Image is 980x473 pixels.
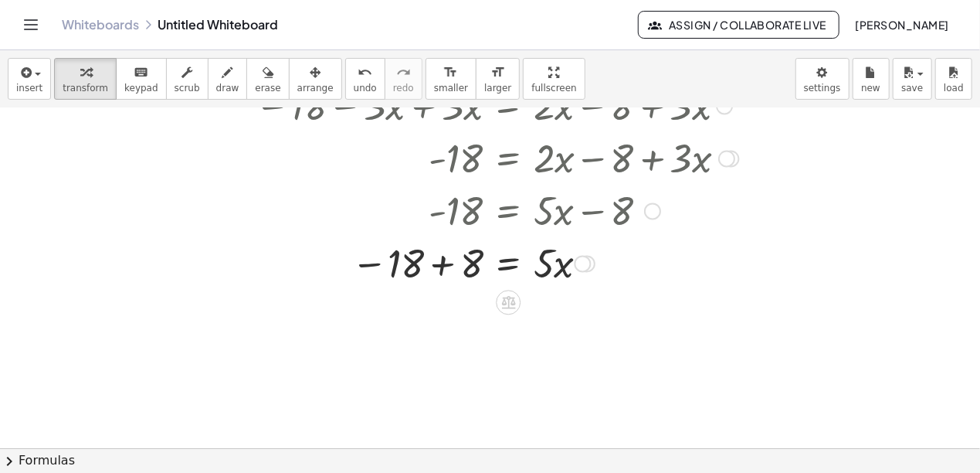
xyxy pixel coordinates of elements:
[175,83,200,94] span: scrub
[476,58,520,100] button: format_sizelarger
[396,63,411,82] i: redo
[855,18,949,32] span: [PERSON_NAME]
[935,58,972,100] button: load
[354,83,377,94] span: undo
[531,83,576,94] span: fullscreen
[246,58,289,100] button: erase
[490,63,505,82] i: format_size
[426,58,476,100] button: format_sizesmaller
[385,58,422,100] button: redoredo
[208,58,248,100] button: draw
[443,63,458,82] i: format_size
[496,290,521,315] div: Apply the same math to both sides of the equation
[345,58,385,100] button: undoundo
[795,58,849,100] button: settings
[124,83,158,94] span: keypad
[843,11,961,39] button: [PERSON_NAME]
[255,83,280,94] span: erase
[297,83,334,94] span: arrange
[16,83,42,94] span: insert
[134,63,148,82] i: keyboard
[393,83,414,94] span: redo
[434,83,468,94] span: smaller
[358,63,372,82] i: undo
[63,83,108,94] span: transform
[116,58,167,100] button: keyboardkeypad
[804,83,841,94] span: settings
[289,58,342,100] button: arrange
[944,83,964,94] span: load
[19,12,43,37] button: Toggle navigation
[523,58,585,100] button: fullscreen
[853,58,890,100] button: new
[651,18,826,32] span: Assign / Collaborate Live
[54,58,117,100] button: transform
[8,58,51,100] button: insert
[166,58,209,100] button: scrub
[638,11,839,39] button: Assign / Collaborate Live
[62,17,139,32] a: Whiteboards
[901,83,923,94] span: save
[484,83,511,94] span: larger
[893,58,932,100] button: save
[861,83,880,94] span: new
[216,83,239,94] span: draw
